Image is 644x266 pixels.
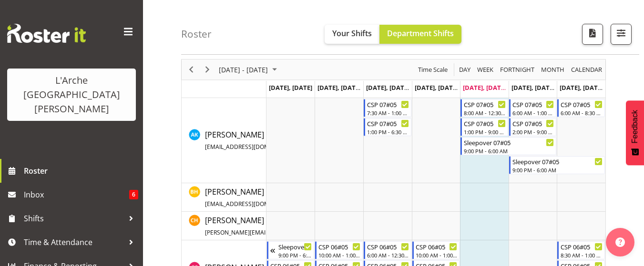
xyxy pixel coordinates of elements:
div: 8:00 AM - 12:30 PM [464,109,506,117]
td: Aman Kaur resource [182,98,266,183]
div: CSP 06#05 [367,242,409,251]
div: 10:00 AM - 1:00 PM [318,251,360,259]
div: 8:30 AM - 1:00 PM [561,251,603,259]
span: [PERSON_NAME] [205,187,338,208]
span: [DATE] - [DATE] [218,64,269,76]
span: Day [458,64,471,76]
button: Fortnight [499,64,536,76]
span: 6 [129,190,138,199]
button: Month [570,64,604,76]
div: CSP 07#05 [464,118,506,128]
div: Sleepover 07#05 [464,138,554,147]
span: [EMAIL_ADDRESS][DOMAIN_NAME] [205,143,300,151]
span: [DATE], [DATE] [511,83,555,92]
div: Crissandra Cruz"s event - CSP 06#05 Begin From Tuesday, September 2, 2025 at 10:00:00 AM GMT+12:0... [315,241,363,259]
div: 1:00 PM - 6:30 PM [367,128,409,136]
h4: Roster [181,29,212,39]
img: Rosterit website logo [7,24,86,43]
span: [DATE], [DATE] [415,83,458,92]
span: [DATE], [DATE] [463,83,506,92]
div: Aman Kaur"s event - CSP 07#05 Begin From Saturday, September 6, 2025 at 6:00:00 AM GMT+12:00 Ends... [509,99,557,117]
button: Filter Shifts [611,24,632,45]
div: Crissandra Cruz"s event - CSP 06#05 Begin From Wednesday, September 3, 2025 at 6:00:00 AM GMT+12:... [364,241,411,259]
button: Previous [185,64,198,76]
button: Download a PDF of the roster according to the set date range. [582,24,603,45]
span: calendar [570,64,603,76]
img: help-xxl-2.png [615,237,625,247]
div: CSP 07#05 [367,118,409,128]
span: Month [540,64,565,76]
div: Next [199,59,215,79]
div: 10:00 AM - 1:00 PM [416,251,458,259]
div: 9:00 PM - 6:00 AM [464,147,554,155]
button: September 01 - 07, 2025 [217,64,281,76]
a: [PERSON_NAME][EMAIL_ADDRESS][DOMAIN_NAME] [205,186,338,209]
span: Fortnight [499,64,535,76]
span: Shifts [24,211,124,226]
div: CSP 06#05 [318,242,360,251]
div: Aman Kaur"s event - CSP 07#05 Begin From Friday, September 5, 2025 at 8:00:00 AM GMT+12:00 Ends A... [460,99,508,117]
span: Roster [24,164,138,178]
div: 7:30 AM - 1:00 PM [367,109,409,117]
span: [PERSON_NAME] [205,215,428,237]
div: 6:00 AM - 8:30 AM [561,109,603,117]
div: Aman Kaur"s event - CSP 07#05 Begin From Sunday, September 7, 2025 at 6:00:00 AM GMT+12:00 Ends A... [557,99,605,117]
div: Previous [183,59,199,79]
span: [DATE], [DATE] [317,83,361,92]
button: Department Shifts [379,25,461,44]
a: [PERSON_NAME][EMAIL_ADDRESS][DOMAIN_NAME] [205,129,338,152]
div: 2:00 PM - 9:00 PM [512,128,554,136]
div: 9:00 PM - 6:00 AM [512,166,603,174]
div: CSP 07#05 [512,118,554,128]
td: Ben Hammond resource [182,183,266,212]
span: [EMAIL_ADDRESS][DOMAIN_NAME] [205,200,300,208]
div: CSP 07#05 [367,99,409,109]
button: Your Shifts [325,25,379,44]
button: Next [201,64,214,76]
div: Crissandra Cruz"s event - CSP 06#05 Begin From Thursday, September 4, 2025 at 10:00:00 AM GMT+12:... [412,241,460,259]
div: Aman Kaur"s event - CSP 07#05 Begin From Saturday, September 6, 2025 at 2:00:00 PM GMT+12:00 Ends... [509,118,557,136]
div: Sleepover 07#05 [512,157,603,166]
div: L'Arche [GEOGRAPHIC_DATA][PERSON_NAME] [17,73,126,116]
div: CSP 06#05 [561,242,603,251]
div: Aman Kaur"s event - Sleepover 07#05 Begin From Friday, September 5, 2025 at 9:00:00 PM GMT+12:00 ... [460,137,556,155]
span: Time Scale [417,64,449,76]
span: [DATE], [DATE] [269,83,312,92]
div: Aman Kaur"s event - CSP 07#05 Begin From Friday, September 5, 2025 at 1:00:00 PM GMT+12:00 Ends A... [460,118,508,136]
span: [PERSON_NAME][EMAIL_ADDRESS][DOMAIN_NAME][PERSON_NAME] [205,228,389,236]
span: Feedback [631,110,639,143]
a: [PERSON_NAME][PERSON_NAME][EMAIL_ADDRESS][DOMAIN_NAME][PERSON_NAME] [205,215,428,237]
div: Sleepover 06#05 [278,242,312,251]
span: Week [476,64,494,76]
span: [DATE], [DATE] [366,83,409,92]
button: Feedback - Show survey [626,100,644,165]
div: 6:00 AM - 12:30 PM [367,251,409,259]
div: CSP 07#05 [464,99,506,109]
div: Crissandra Cruz"s event - Sleepover 06#05 Begin From Sunday, August 31, 2025 at 9:00:00 PM GMT+12... [267,241,315,259]
button: Timeline Day [458,64,472,76]
span: [DATE], [DATE] [560,83,603,92]
span: Department Shifts [387,28,454,39]
span: Your Shifts [332,28,372,39]
div: CSP 07#05 [512,99,554,109]
div: Aman Kaur"s event - Sleepover 07#05 Begin From Saturday, September 6, 2025 at 9:00:00 PM GMT+12:0... [509,156,605,174]
span: Time & Attendance [24,235,124,249]
div: Crissandra Cruz"s event - CSP 06#05 Begin From Sunday, September 7, 2025 at 8:30:00 AM GMT+12:00 ... [557,241,605,259]
div: 9:00 PM - 6:00 AM [278,251,312,259]
button: Timeline Week [476,64,495,76]
div: CSP 06#05 [416,242,458,251]
span: Inbox [24,187,129,202]
div: CSP 07#05 [561,99,603,109]
button: Timeline Month [540,64,566,76]
button: Time Scale [417,64,450,76]
span: [PERSON_NAME] [205,129,338,151]
div: Aman Kaur"s event - CSP 07#05 Begin From Wednesday, September 3, 2025 at 1:00:00 PM GMT+12:00 End... [364,118,411,136]
div: 6:00 AM - 1:00 PM [512,109,554,117]
div: Aman Kaur"s event - CSP 07#05 Begin From Wednesday, September 3, 2025 at 7:30:00 AM GMT+12:00 End... [364,99,411,117]
td: Christopher Hill resource [182,212,266,240]
div: 1:00 PM - 9:00 PM [464,128,506,136]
